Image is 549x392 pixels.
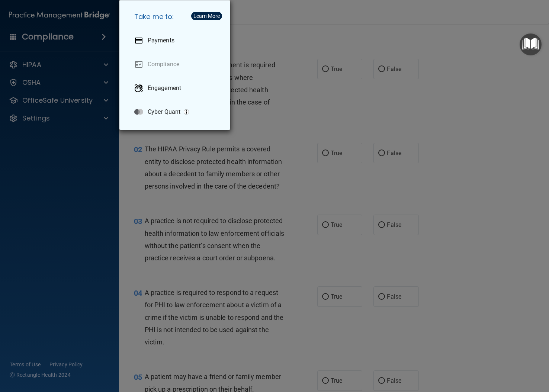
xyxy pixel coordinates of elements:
a: Payments [128,30,224,51]
a: Compliance [128,54,224,75]
div: Learn More [193,13,220,19]
p: Payments [148,37,174,44]
button: Open Resource Center [520,33,542,55]
button: Learn More [191,12,222,20]
h5: Take me to: [128,6,224,27]
p: Engagement [148,84,181,92]
a: Engagement [128,78,224,99]
p: Cyber Quant [148,108,180,116]
a: Cyber Quant [128,102,224,122]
